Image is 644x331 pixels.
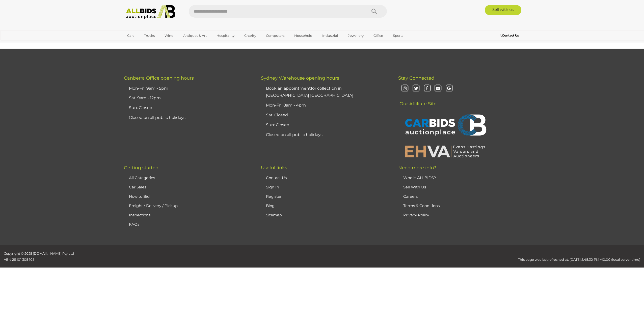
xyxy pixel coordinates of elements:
span: Stay Connected [398,75,434,81]
a: Household [291,31,316,40]
a: Trucks [141,31,158,40]
img: CARBIDS Auctionplace [402,109,488,142]
a: Sell With Us [403,185,426,189]
a: Register [266,194,282,199]
li: Sat: Closed [265,110,385,120]
a: Sell with us [485,5,521,15]
a: Sports [390,31,407,40]
span: Getting started [124,165,158,171]
div: This page was last refreshed at: [DATE] 5:48:30 PM +10:00 (local server time) [161,251,644,262]
a: Inspections [129,213,150,217]
a: All Categories [129,175,155,180]
u: Book an appointment [266,86,311,91]
span: Useful links [261,165,287,171]
li: Sat: 9am - 12pm [128,93,248,103]
a: Computers [263,31,288,40]
i: Youtube [434,84,443,93]
a: Sitemap [266,213,282,217]
a: Industrial [319,31,341,40]
a: Cars [124,31,138,40]
a: Book an appointmentfor collection in [GEOGRAPHIC_DATA] [GEOGRAPHIC_DATA] [266,86,353,98]
li: Closed on all public holidays. [128,113,248,123]
a: Blog [266,203,275,208]
span: Our Affiliate Site [398,93,437,107]
a: Hospitality [213,31,238,40]
span: Sydney Warehouse opening hours [261,75,339,81]
i: Twitter [412,84,420,93]
li: Mon-Fri: 8am - 4pm [265,101,385,110]
a: Charity [241,31,259,40]
li: Mon-Fri: 9am - 5pm [128,84,248,93]
a: Contact Us [266,175,287,180]
i: Google [445,84,453,93]
a: Sign In [266,185,279,189]
i: Instagram [401,84,410,93]
a: Wine [161,31,177,40]
li: Sun: Closed [128,103,248,113]
b: Contact Us [500,34,519,37]
a: FAQs [129,222,139,227]
li: Closed on all public holidays. [265,130,385,140]
a: Careers [403,194,418,199]
a: Contact Us [500,33,520,38]
a: Car Sales [129,185,146,189]
a: Antiques & Art [180,31,210,40]
a: Terms & Conditions [403,203,440,208]
li: Sun: Closed [265,120,385,130]
i: Facebook [423,84,432,93]
button: Search [362,5,387,18]
a: Freight / Delivery / Pickup [129,203,178,208]
a: Privacy Policy [403,213,429,217]
a: Jewellery [345,31,367,40]
img: Allbids.com.au [123,5,178,19]
span: Need more info? [398,165,436,171]
a: Who is ALLBIDS? [403,175,436,180]
img: EHVA | Evans Hastings Valuers and Auctioneers [402,145,488,158]
span: Canberra Office opening hours [124,75,194,81]
a: How to Bid [129,194,150,199]
a: Office [370,31,386,40]
a: [GEOGRAPHIC_DATA] [124,40,166,48]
